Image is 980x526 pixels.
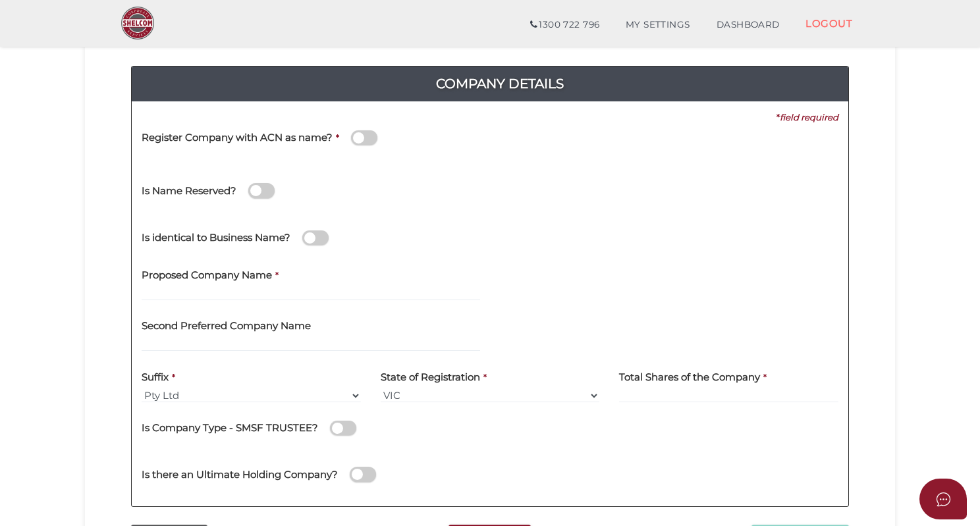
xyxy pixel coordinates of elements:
[792,10,865,37] a: LOGOUT
[142,232,290,244] h4: Is identical to Business Name?
[780,112,838,122] i: field required
[619,372,760,383] h4: Total Shares of the Company
[381,372,480,383] h4: State of Registration
[142,469,338,481] h4: Is there an Ultimate Holding Company?
[612,12,703,38] a: MY SETTINGS
[142,423,318,434] h4: Is Company Type - SMSF TRUSTEE?
[142,270,272,281] h4: Proposed Company Name
[142,321,311,332] h4: Second Preferred Company Name
[919,479,967,519] button: Open asap
[142,73,858,94] h4: Company Details
[142,372,169,383] h4: Suffix
[517,12,612,38] a: 1300 722 796
[142,186,236,197] h4: Is Name Reserved?
[142,132,333,144] h4: Register Company with ACN as name?
[703,12,793,38] a: DASHBOARD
